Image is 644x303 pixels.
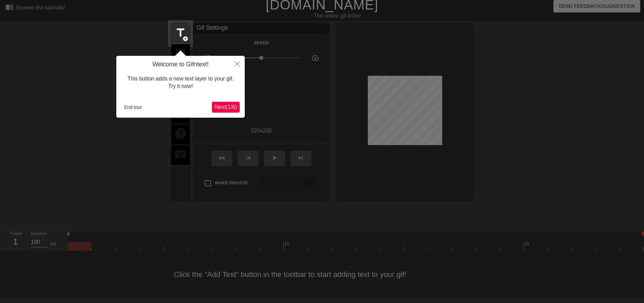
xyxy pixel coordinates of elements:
div: This button adds a new text layer to your gif. Try it now! [121,68,240,97]
h4: Welcome to Gifntext! [121,61,240,68]
span: Next ( 1 / 6 ) [215,104,237,110]
button: Next [212,102,240,113]
button: Close [230,56,245,71]
button: End tour [121,102,145,112]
